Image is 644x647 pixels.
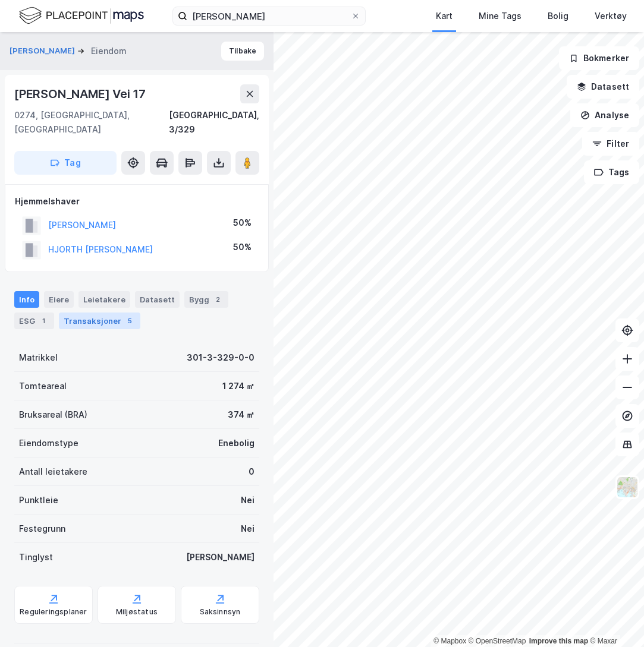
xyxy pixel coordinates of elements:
[567,75,639,99] button: Datasett
[19,522,65,536] div: Festegrunn
[233,216,252,230] div: 50%
[187,7,351,25] input: Søk på adresse, matrikkel, gårdeiere, leietakere eller personer
[218,436,255,450] div: Enebolig
[186,550,255,564] div: [PERSON_NAME]
[19,465,87,479] div: Antall leietakere
[59,313,140,329] div: Transaksjoner
[184,291,228,308] div: Bygg
[19,408,87,422] div: Bruksareal (BRA)
[228,408,255,422] div: 374 ㎡
[15,194,259,209] div: Hjemmelshaver
[241,522,255,536] div: Nei
[135,291,180,308] div: Datasett
[469,637,526,645] a: OpenStreetMap
[124,315,136,327] div: 5
[595,9,627,23] div: Verktøy
[222,379,255,393] div: 1 274 ㎡
[233,240,252,254] div: 50%
[241,493,255,507] div: Nei
[19,493,58,507] div: Punktleie
[19,351,58,365] div: Matrikkel
[479,9,522,23] div: Mine Tags
[19,550,53,564] div: Tinglyst
[37,315,49,327] div: 1
[212,293,224,305] div: 2
[582,132,639,156] button: Filter
[116,607,158,617] div: Miljøstatus
[14,108,169,137] div: 0274, [GEOGRAPHIC_DATA], [GEOGRAPHIC_DATA]
[169,108,259,137] div: [GEOGRAPHIC_DATA], 3/329
[20,607,87,617] div: Reguleringsplaner
[19,379,67,393] div: Tomteareal
[548,9,568,23] div: Bolig
[78,291,130,308] div: Leietakere
[44,291,74,308] div: Eiere
[559,46,639,70] button: Bokmerker
[91,44,127,58] div: Eiendom
[433,637,466,645] a: Mapbox
[200,607,241,617] div: Saksinnsyn
[14,313,54,329] div: ESG
[14,291,39,308] div: Info
[187,351,255,365] div: 301-3-329-0-0
[14,151,117,175] button: Tag
[249,465,255,479] div: 0
[10,45,77,57] button: [PERSON_NAME]
[436,9,453,23] div: Kart
[584,160,639,184] button: Tags
[585,590,644,647] iframe: Chat Widget
[570,103,639,127] button: Analyse
[616,476,639,498] img: Z
[19,436,78,450] div: Eiendomstype
[14,84,148,103] div: [PERSON_NAME] Vei 17
[19,5,144,26] img: logo.f888ab2527a4732fd821a326f86c7f29.svg
[585,590,644,647] div: Kontrollprogram for chat
[529,637,588,645] a: Improve this map
[221,42,264,61] button: Tilbake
